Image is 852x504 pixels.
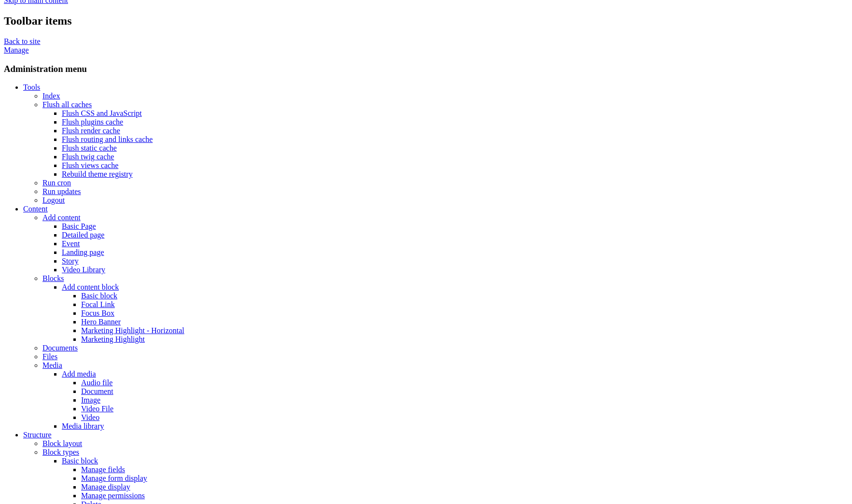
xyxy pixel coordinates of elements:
h2: Toolbar items [4,14,848,28]
a: Flush CSS and JavaScript [62,109,142,117]
a: Video [81,413,99,421]
a: Flush routing and links cache [62,135,153,143]
h3: Administration menu [4,64,848,74]
a: Marketing Highlight - Horizontal [81,326,184,335]
a: Focal Link [81,300,115,308]
a: Audio file [81,378,112,387]
a: Flush static cache [62,144,117,152]
a: Flush plugins cache [62,118,123,126]
a: Marketing Highlight [81,335,145,343]
a: Video Library [62,266,105,274]
a: Hero Banner [81,318,121,326]
a: Flush all caches [42,100,92,109]
a: Add content [42,213,81,222]
a: Back to site [4,37,41,45]
a: Manage form display [81,474,147,482]
a: Basic block [62,457,98,465]
a: Content [23,205,48,213]
a: Tools [23,83,40,91]
a: Index [42,92,60,100]
a: Document [81,387,113,395]
a: Run updates [42,187,81,196]
a: Media library [62,422,104,430]
a: Flush views cache [62,161,118,169]
a: Structure [23,431,52,439]
a: Video File [81,405,113,413]
a: Story [62,257,79,265]
a: Focus Box [81,309,114,317]
a: Manage permissions [81,491,145,500]
a: Run cron [42,179,71,187]
a: Media [42,361,62,369]
a: Event [62,239,80,248]
a: Add content block [62,283,119,291]
a: Files [42,352,57,361]
a: Manage display [81,483,130,491]
a: Basic Page [62,222,96,230]
a: Documents [42,344,78,352]
a: Blocks [42,274,64,282]
a: Block layout [42,439,82,448]
a: Basic block [81,292,117,300]
a: Image [81,396,100,404]
a: Detailed page [62,231,104,239]
a: Logout [42,196,65,204]
a: Add media [62,370,96,378]
a: Manage [4,46,29,54]
a: Flush twig cache [62,153,114,161]
a: Block types [42,448,79,456]
a: Landing page [62,248,104,256]
a: Manage fields [81,465,125,474]
a: Rebuild theme registry [62,170,133,178]
a: Flush render cache [62,126,120,135]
